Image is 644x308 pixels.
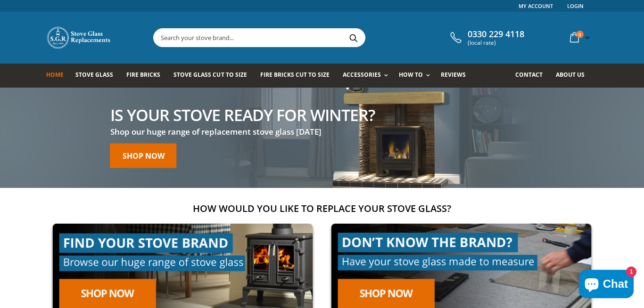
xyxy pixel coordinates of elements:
[399,64,435,88] a: How To
[441,71,466,79] span: Reviews
[154,29,471,47] input: Search your stove brand...
[556,64,592,88] a: About us
[173,71,247,79] span: Stove Glass Cut To Size
[343,71,381,79] span: Accessories
[46,64,71,88] a: Home
[110,143,177,168] a: Shop now
[110,106,375,122] h2: Is your stove ready for winter?
[566,28,592,47] a: 0
[343,64,393,88] a: Accessories
[343,29,364,47] button: Search
[110,126,375,137] h3: Shop our huge range of replacement stove glass [DATE]
[399,71,423,79] span: How To
[46,71,64,79] span: Home
[556,71,585,79] span: About us
[515,64,550,88] a: Contact
[468,40,524,46] span: (local rate)
[515,71,543,79] span: Contact
[46,202,598,215] h2: How would you like to replace your stove glass?
[173,64,254,88] a: Stove Glass Cut To Size
[441,64,473,88] a: Reviews
[75,71,113,79] span: Stove Glass
[260,71,330,79] span: Fire Bricks Cut To Size
[576,270,636,300] inbox-online-store-chat: Shopify online store chat
[260,64,337,88] a: Fire Bricks Cut To Size
[468,29,524,40] span: 0330 229 4118
[576,31,584,38] span: 0
[126,64,167,88] a: Fire Bricks
[46,26,112,49] img: Stove Glass Replacement
[126,71,160,79] span: Fire Bricks
[448,29,524,46] a: 0330 229 4118 (local rate)
[75,64,120,88] a: Stove Glass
